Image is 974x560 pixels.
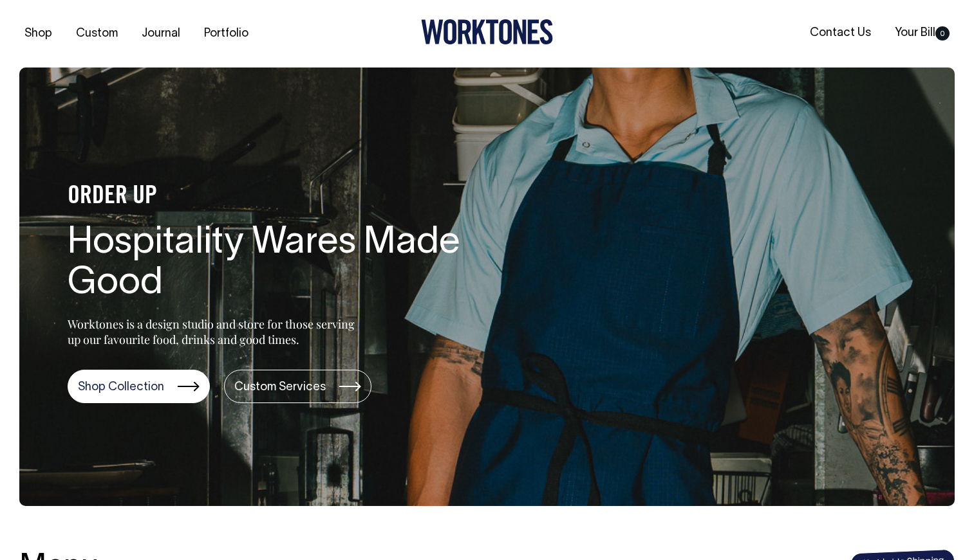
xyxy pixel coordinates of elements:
a: Your Bill0 [890,23,955,44]
a: Contact Us [805,23,876,44]
p: Worktones is a design studio and store for those serving up our favourite food, drinks and good t... [68,316,361,347]
h4: ORDER UP [68,183,480,210]
a: Shop Collection [68,370,210,403]
a: Journal [136,23,185,44]
h1: Hospitality Wares Made Good [68,223,480,305]
a: Shop [19,23,57,44]
span: 0 [935,26,950,41]
a: Custom Services [224,370,371,403]
a: Custom [71,23,123,44]
a: Portfolio [199,23,254,44]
